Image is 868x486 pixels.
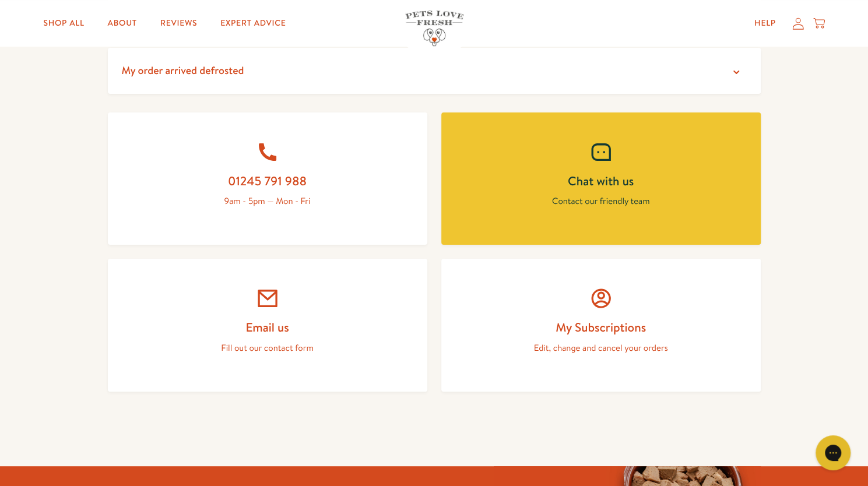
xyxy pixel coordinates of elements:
[122,63,244,78] span: My order arrived defrosted
[469,319,733,335] h2: My Subscriptions
[469,173,733,189] h2: Chat with us
[108,48,761,94] summary: My order arrived defrosted
[469,340,733,355] p: Edit, change and cancel your orders
[136,340,399,355] p: Fill out our contact form
[108,112,427,245] a: 01245 791 988 9am - 5pm — Mon - Fri
[34,12,93,35] a: Shop All
[99,12,146,35] a: About
[405,10,463,46] img: Pets Love Fresh
[441,259,761,392] a: My Subscriptions Edit, change and cancel your orders
[136,193,399,209] p: 9am - 5pm — Mon - Fri
[211,12,295,35] a: Expert Advice
[151,12,206,35] a: Reviews
[108,259,427,392] a: Email us Fill out our contact form
[441,112,761,245] a: Chat with us Contact our friendly team
[469,193,733,209] p: Contact our friendly team
[136,173,399,189] h2: 01245 791 988
[810,431,856,474] iframe: Gorgias live chat messenger
[745,12,785,35] a: Help
[136,319,399,335] h2: Email us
